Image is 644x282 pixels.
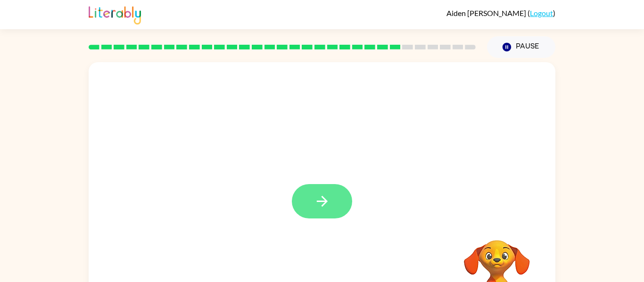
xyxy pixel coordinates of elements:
img: Literably [89,4,141,24]
a: Logout [530,8,553,17]
button: Pause [487,36,555,58]
span: Aiden [PERSON_NAME] [446,8,528,17]
div: ( ) [446,8,555,17]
